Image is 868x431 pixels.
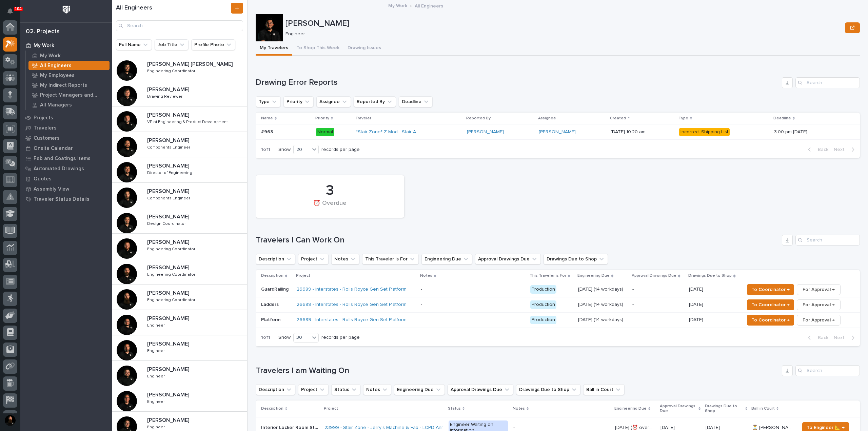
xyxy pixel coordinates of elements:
span: To Coordinator → [751,316,790,324]
p: Design Coordinator [147,220,187,226]
a: Quotes [20,174,112,184]
p: [PERSON_NAME] [147,416,191,424]
a: Customers [20,133,112,143]
a: [PERSON_NAME][PERSON_NAME] Engineering CoordinatorEngineering Coordinator [112,259,247,285]
p: Notes [420,272,432,279]
p: Project [296,272,310,279]
p: All Engineers [415,2,443,9]
p: [PERSON_NAME] [147,212,191,220]
a: [PERSON_NAME][PERSON_NAME] Engineering CoordinatorEngineering Coordinator [112,234,247,259]
button: Back [803,335,831,341]
tr: Ladders26689 - Interstates - Rolls Royce Gen Set Platform - Production[DATE] (14 workdays)-[DATE]... [256,297,860,312]
p: Ladders [261,302,291,308]
p: [PERSON_NAME] [147,136,191,144]
span: Back [814,146,828,153]
p: All Engineers [40,63,72,69]
p: 1 of 1 [256,329,276,346]
p: [PERSON_NAME] [147,187,191,195]
button: Priority [283,96,314,107]
button: Project [298,384,329,395]
button: This Traveler is For [362,254,419,265]
p: VP of Engineering & Product Development [147,118,229,124]
h1: Travelers I Can Work On [256,235,779,245]
div: 20 [294,146,310,153]
button: To Coordinator → [747,284,794,295]
button: Approval Drawings Due [448,384,513,395]
p: 104 [15,6,22,11]
p: ⏳ Brian Bontrager [752,424,795,431]
p: Traveler Status Details [34,196,90,202]
p: Travelers [34,125,57,131]
p: Engineer [147,398,166,404]
p: Approval Drawings Due [632,272,676,279]
button: Drawings Due to Shop [544,254,608,265]
a: [PERSON_NAME][PERSON_NAME] VP of Engineering & Product DevelopmentVP of Engineering & Product Dev... [112,106,247,132]
div: - [421,302,422,308]
p: - [632,317,684,323]
p: Traveler [355,115,371,122]
p: My Work [40,53,61,59]
a: Automated Drawings [20,163,112,174]
a: Onsite Calendar [20,143,112,153]
p: [PERSON_NAME] [147,390,191,398]
p: [DATE] (14 workdays) [578,317,627,323]
a: 26689 - Interstates - Rolls Royce Gen Set Platform [297,302,407,308]
a: [PERSON_NAME][PERSON_NAME] Engineering CoordinatorEngineering Coordinator [112,285,247,310]
a: Project Managers and Engineers [26,90,112,100]
img: Workspace Logo [60,3,73,16]
div: Incorrect Shipping List [679,128,730,136]
input: Search [795,365,860,376]
tr: #963#963 Normal*Stair Zone* Z-Mod - Stair A [PERSON_NAME] [PERSON_NAME] [DATE] 10:20 amIncorrect ... [256,124,860,140]
button: Engineering Due [421,254,472,265]
a: [PERSON_NAME][PERSON_NAME] Director of EngineeringDirector of Engineering [112,157,247,183]
div: Production [530,316,556,324]
a: Projects [20,113,112,123]
p: Fab and Coatings Items [34,156,91,162]
a: Travelers [20,123,112,133]
div: Normal [316,128,334,136]
a: 26689 - Interstates - Rolls Royce Gen Set Platform [297,287,407,292]
p: Platform [261,317,291,323]
p: [DATE] (14 workdays) [578,287,627,292]
button: Notes [331,254,359,265]
p: Status [448,405,461,412]
p: [DATE] [689,285,705,292]
p: [PERSON_NAME] [285,19,842,28]
tr: Platform26689 - Interstates - Rolls Royce Gen Set Platform - Production[DATE] (14 workdays)-[DATE... [256,312,860,328]
p: Deadline [773,115,791,122]
div: Production [530,300,556,309]
div: - [421,317,422,323]
a: My Work [388,1,407,9]
p: - [632,302,684,308]
p: Engineering Coordinator [147,271,197,277]
button: Deadline [399,96,433,107]
button: Next [831,146,860,153]
button: For Approval → [797,299,841,310]
input: Search [116,20,243,31]
p: Engineer [147,424,166,430]
p: [DATE] [706,424,721,431]
p: Engineer [147,322,166,328]
span: Next [834,146,849,153]
a: [PERSON_NAME][PERSON_NAME] EngineerEngineer [112,361,247,386]
p: [PERSON_NAME] [147,111,191,118]
p: [PERSON_NAME] [147,161,191,169]
div: Search [795,235,860,246]
a: My Work [26,51,112,60]
p: [PERSON_NAME] [147,85,191,93]
p: Projects [34,115,53,121]
p: [PERSON_NAME] [147,339,191,347]
p: Ball in Court [751,405,775,412]
input: Search [795,77,860,88]
tr: GuardRailing26689 - Interstates - Rolls Royce Gen Set Platform - Production[DATE] (14 workdays)-[... [256,282,860,297]
p: All Managers [40,102,72,108]
span: To Coordinator → [751,286,790,294]
button: Drawing Issues [343,41,385,56]
p: Description [261,405,283,412]
button: Notifications [3,4,17,18]
span: Next [834,335,849,341]
p: Assembly View [34,186,69,192]
button: Assignee [316,96,351,107]
p: Name [261,115,273,122]
div: 02. Projects [26,28,60,36]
